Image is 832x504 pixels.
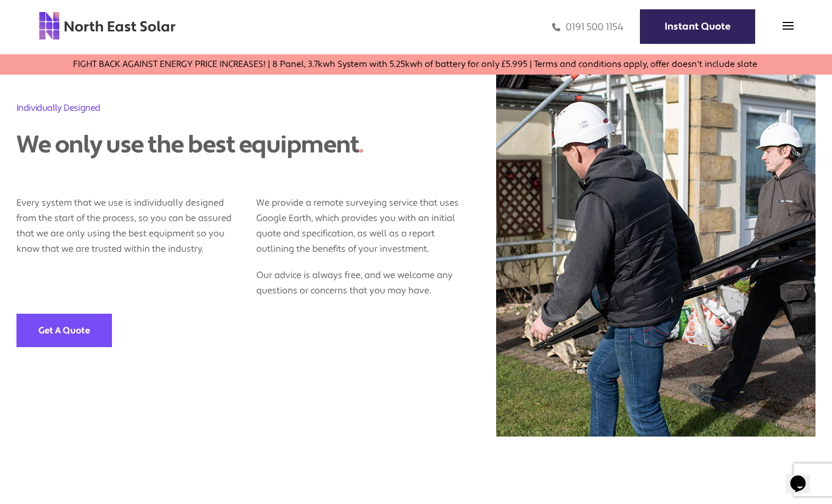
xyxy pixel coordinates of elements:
[358,129,364,160] span: .
[256,257,474,298] p: Our advice is always free, and we welcome any questions or concerns that you may have.
[552,21,560,33] img: phone icon
[786,460,821,493] iframe: chat widget
[783,20,794,31] img: menu icon
[16,101,496,114] h2: Individually Designed
[552,21,623,33] a: 0191 500 1154
[256,184,474,257] p: We provide a remote surveying service that uses Google Earth, which provides you with an initial ...
[496,9,816,437] img: north east solar employees putting solar panels on a domestic house
[640,9,755,44] a: Instant Quote
[38,11,176,41] img: north east solar logo
[16,314,112,347] a: Get A Quote
[16,131,428,160] div: We only use the best equipment
[16,184,234,257] p: Every system that we use is individually designed from the start of the process, so you can be as...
